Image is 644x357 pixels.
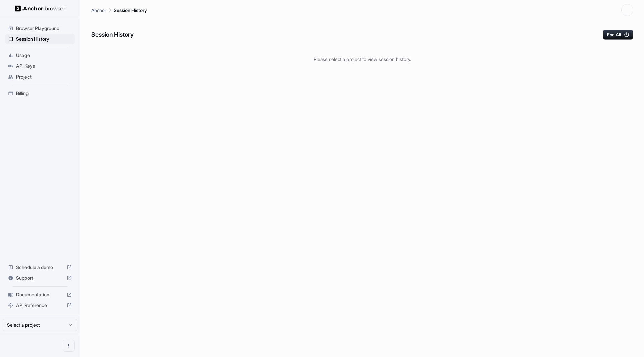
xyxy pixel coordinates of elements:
p: Please select a project to view session history. [91,56,633,63]
div: Schedule a demo [5,262,75,273]
button: Open menu [63,340,75,352]
div: Session History [5,34,75,44]
span: Support [16,275,64,282]
div: Documentation [5,289,75,300]
span: Billing [16,90,72,97]
div: API Reference [5,300,75,311]
div: Support [5,273,75,284]
p: Anchor [91,7,106,14]
span: API Reference [16,302,64,309]
span: Project [16,73,72,80]
img: Anchor Logo [15,5,65,12]
div: Browser Playground [5,23,75,34]
span: Usage [16,52,72,59]
div: API Keys [5,61,75,71]
p: Session History [114,7,147,14]
nav: breadcrumb [91,6,147,14]
span: Schedule a demo [16,264,64,271]
div: Billing [5,88,75,99]
span: Documentation [16,291,64,298]
h6: Session History [91,30,134,40]
span: API Keys [16,63,72,69]
div: Project [5,71,75,82]
span: Browser Playground [16,25,72,32]
button: End All [603,30,633,40]
span: Session History [16,36,72,42]
div: Usage [5,50,75,61]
